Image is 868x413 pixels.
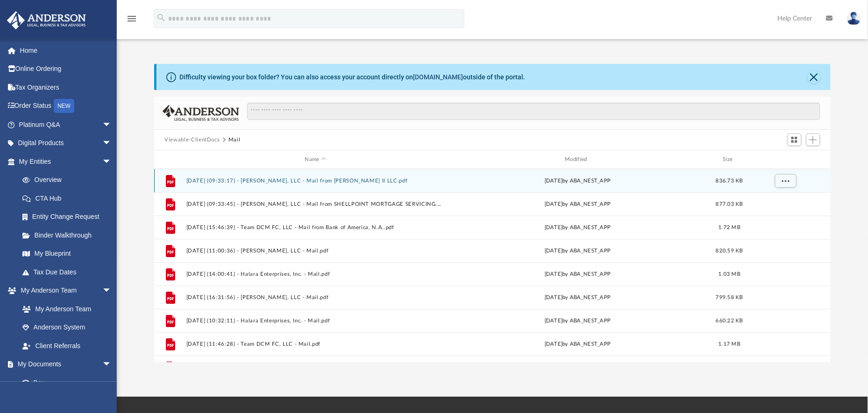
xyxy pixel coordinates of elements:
button: [DATE] (16:31:56) - [PERSON_NAME], LLC - Mail.pdf [186,294,445,301]
a: Platinum Q&Aarrow_drop_down [7,115,126,134]
a: [DOMAIN_NAME] [413,73,463,81]
img: Anderson Advisors Platinum Portal [4,11,89,29]
a: Order StatusNEW [7,97,126,116]
a: Overview [13,171,126,189]
a: Entity Change Request [13,208,126,226]
div: [DATE] by ABA_NEST_APP [448,340,707,349]
i: menu [126,13,137,24]
div: NEW [54,99,74,113]
div: [DATE] by ABA_NEST_APP [448,294,707,302]
button: More options [775,174,797,188]
button: [DATE] (09:33:17) - [PERSON_NAME], LLC - Mail from [PERSON_NAME] II LLC.pdf [186,178,445,184]
button: [DATE] (11:46:28) - Team DCM FC, LLC - Mail.pdf [186,341,445,347]
span: 1.03 MB [719,272,740,277]
a: Home [7,41,126,60]
button: Mail [228,136,241,144]
a: My Entitiesarrow_drop_down [7,152,126,171]
input: Search files and folders [247,103,820,120]
button: Switch to Grid View [788,133,802,147]
div: [DATE] by ABA_NEST_APP [448,200,707,209]
button: [DATE] (15:46:39) - Team DCM FC, LLC - Mail from Bank of America, N.A..pdf [186,224,445,231]
button: [DATE] (09:33:45) - [PERSON_NAME], LLC - Mail from SHELLPOINT MORTGAGE SERVICING.pdf [186,201,445,207]
span: 820.59 KB [716,248,743,253]
a: Client Referrals [13,336,121,355]
span: 660.22 KB [716,318,743,323]
a: My Blueprint [13,245,121,263]
a: Box [13,373,116,392]
span: 1.72 MB [719,225,740,230]
div: [DATE] by ABA_NEST_APP [448,177,707,185]
div: Modified [448,155,707,164]
a: My Anderson Teamarrow_drop_down [7,281,121,300]
span: arrow_drop_down [102,152,121,171]
a: Digital Productsarrow_drop_down [7,134,126,153]
span: arrow_drop_down [102,134,121,153]
button: Viewable-ClientDocs [164,136,220,144]
img: User Pic [847,12,861,25]
i: search [156,13,166,23]
button: Add [806,133,820,147]
div: [DATE] by ABA_NEST_APP [448,224,707,232]
button: [DATE] (11:00:36) - [PERSON_NAME], LLC - Mail.pdf [186,248,445,254]
div: [DATE] by ABA_NEST_APP [448,270,707,279]
span: 877.03 KB [716,202,743,207]
a: Online Ordering [7,60,126,78]
div: id [158,155,182,164]
a: Binder Walkthrough [13,226,126,245]
div: Size [711,155,748,164]
div: id [753,155,818,164]
button: [DATE] (14:00:41) - Halara Enterprises, Inc. - Mail.pdf [186,271,445,277]
div: grid [154,169,831,362]
a: Tax Due Dates [13,263,126,281]
span: arrow_drop_down [102,281,121,301]
a: Tax Organizers [7,78,126,97]
a: My Anderson Team [13,300,116,318]
div: Difficulty viewing your box folder? You can also access your account directly on outside of the p... [179,72,525,82]
span: 799.58 KB [716,295,743,300]
div: Name [186,155,444,164]
a: Anderson System [13,318,121,337]
a: CTA Hub [13,189,126,208]
span: 836.73 KB [716,178,743,183]
span: arrow_drop_down [102,355,121,374]
a: menu [126,18,137,24]
button: Close [808,70,821,84]
span: 1.17 MB [719,342,740,347]
button: [DATE] (10:32:11) - Halara Enterprises, Inc. - Mail.pdf [186,318,445,324]
div: [DATE] by ABA_NEST_APP [448,317,707,325]
span: arrow_drop_down [102,115,121,134]
div: [DATE] by ABA_NEST_APP [448,247,707,255]
a: My Documentsarrow_drop_down [7,355,121,374]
